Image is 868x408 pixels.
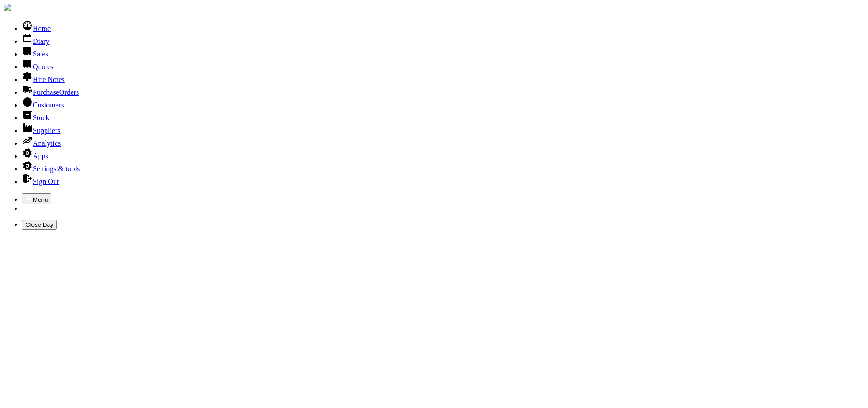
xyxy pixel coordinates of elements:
[22,114,49,122] a: Stock
[22,76,65,83] a: Hire Notes
[22,109,864,122] li: Stock
[22,178,59,185] a: Sign Out
[22,63,53,71] a: Quotes
[22,165,80,173] a: Settings & tools
[22,152,48,160] a: Apps
[22,88,79,96] a: PurchaseOrders
[22,25,51,32] a: Home
[4,4,11,11] img: companylogo.jpg
[22,101,64,109] a: Customers
[22,46,864,58] li: Sales
[22,122,864,135] li: Suppliers
[22,71,864,84] li: Hire Notes
[22,193,51,204] button: Menu
[22,139,61,147] a: Analytics
[22,50,48,58] a: Sales
[22,220,57,229] button: Close Day
[22,127,60,134] a: Suppliers
[22,37,49,45] a: Diary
